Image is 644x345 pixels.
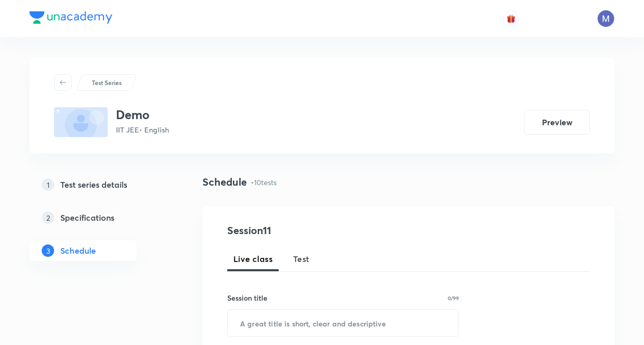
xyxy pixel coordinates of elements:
input: A great title is short, clear and descriptive [228,310,459,336]
p: Test Series [92,78,122,87]
span: Live class [233,253,273,265]
p: 2 [42,211,54,224]
h3: Demo [116,107,169,122]
h5: Test series details [60,178,127,191]
h6: Session title [227,292,267,303]
img: fallback-thumbnail.png [54,107,108,137]
img: Company Logo [29,11,112,24]
span: Test [293,253,310,265]
a: Company Logo [29,11,112,26]
p: 1 [42,178,54,191]
img: avatar [506,14,516,23]
h4: Schedule [202,174,247,190]
img: Mangilal Choudhary [597,10,615,27]
p: 0/99 [448,295,459,301]
h5: Specifications [60,211,114,224]
p: IIT JEE • English [116,124,169,135]
button: avatar [503,10,519,27]
a: 2Specifications [29,207,170,228]
p: • 10 tests [251,177,277,188]
button: Preview [524,110,590,135]
a: 1Test series details [29,174,170,195]
h5: Schedule [60,244,96,257]
p: 3 [42,244,54,257]
h4: Session 11 [227,223,415,238]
